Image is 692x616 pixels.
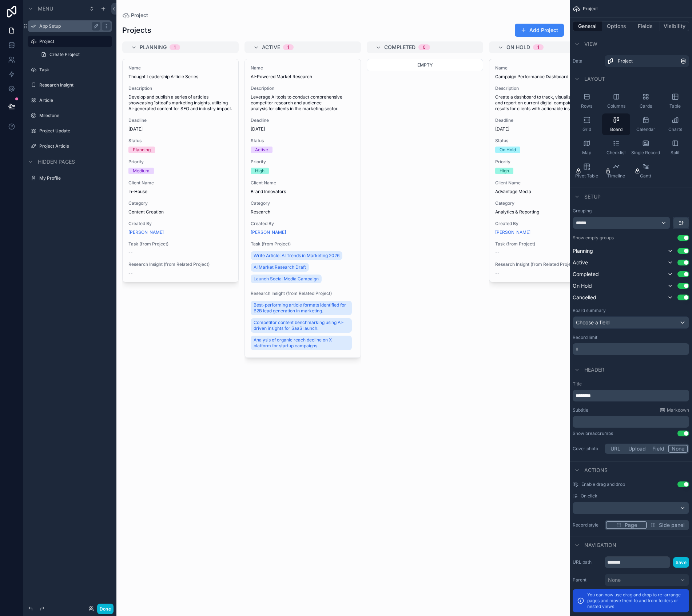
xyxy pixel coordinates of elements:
span: Split [671,150,680,156]
button: Single Record [632,137,660,159]
div: scrollable content [573,390,689,401]
a: Markdown [660,407,689,413]
span: Calendar [636,127,655,132]
span: None [608,576,621,584]
label: URL path [573,559,602,565]
div: Show breadcrumbs [573,431,613,436]
button: Rows [573,90,601,112]
label: Project Update [39,128,111,134]
button: None [668,445,688,453]
button: Upload [625,445,649,453]
span: Create Project [49,52,80,57]
label: Subtitle [573,407,588,413]
button: Split [661,137,689,159]
label: Article [39,97,111,103]
span: Planning [573,247,593,255]
span: Table [669,103,681,109]
label: Data [573,58,602,64]
span: Active [573,259,588,266]
label: Task [39,67,111,73]
label: Project Article [39,143,111,149]
button: Save [673,557,689,568]
span: Layout [584,75,605,83]
label: My Profile [39,175,111,181]
label: Title [573,381,689,387]
button: Grid [573,113,601,135]
span: Navigation [584,541,616,549]
button: Table [661,90,689,112]
span: Cancelled [573,294,596,301]
label: Cover photo [573,446,602,452]
label: Record style [573,522,602,528]
span: View [584,40,597,48]
label: Board summary [573,308,606,313]
span: Charts [668,127,682,132]
span: On Hold [573,282,592,289]
span: Timeline [607,173,625,179]
span: Actions [584,467,608,474]
a: Project [605,55,689,67]
label: Project [39,39,108,44]
span: Pivot Table [575,173,598,179]
button: Calendar [632,113,660,135]
span: Single Record [631,150,660,156]
button: Timeline [602,160,630,182]
label: Grouping [573,208,592,214]
span: Header [584,366,604,373]
span: Board [610,127,623,132]
button: Options [602,21,631,31]
div: scrollable content [573,343,689,355]
span: Markdown [667,407,689,413]
button: Columns [602,90,630,112]
span: Project [618,58,633,64]
span: Side panel [659,521,685,529]
span: Cards [640,103,652,109]
span: Columns [607,103,625,109]
button: General [573,21,602,31]
div: Choose a field [573,317,689,328]
button: Cards [632,90,660,112]
button: Map [573,137,601,159]
button: Visibility [660,21,689,31]
div: scrollable content [573,416,689,428]
button: Done [97,604,114,614]
button: Field [649,445,668,453]
a: Create Project [36,49,112,60]
p: You can now use drag and drop to re-arrange pages and move them to and from folders or nested views [587,592,685,609]
span: Setup [584,193,601,200]
button: Checklist [602,137,630,159]
button: Charts [661,113,689,135]
span: Rows [581,103,592,109]
span: Hidden pages [38,158,75,165]
button: Fields [631,21,660,31]
label: Research Insight [39,82,111,88]
span: Menu [38,5,53,12]
button: Gantt [632,160,660,182]
button: Pivot Table [573,160,601,182]
span: Gantt [640,173,651,179]
span: Project [583,6,598,12]
button: Board [602,113,630,135]
span: On click [581,493,597,499]
label: Milestone [39,113,111,119]
span: Map [582,150,591,156]
button: URL [606,445,625,453]
span: Grid [582,127,591,132]
button: None [605,574,689,586]
label: Record limit [573,335,597,340]
label: Parent [573,577,602,583]
span: Page [625,521,637,529]
label: App Setup [39,23,98,29]
label: Show empty groups [573,235,614,241]
span: Enable drag and drop [581,481,625,487]
span: Checklist [607,150,626,156]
